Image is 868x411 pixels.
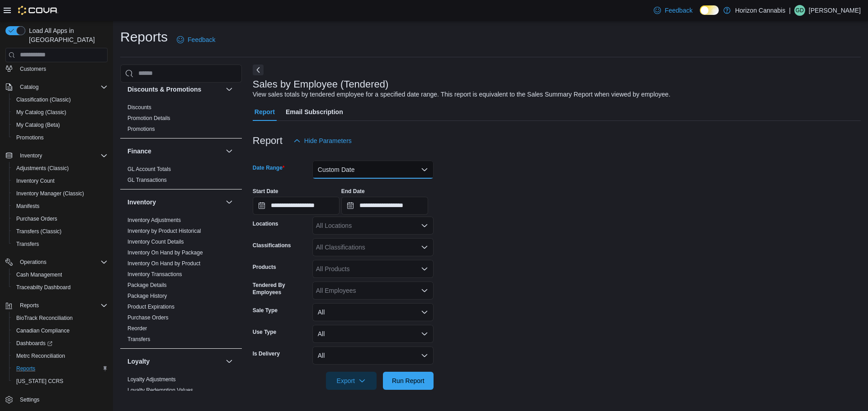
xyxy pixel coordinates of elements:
[13,132,47,143] a: Promotions
[13,213,61,224] a: Purchase Orders
[16,240,39,248] span: Transfers
[16,257,108,268] span: Operations
[127,126,155,132] a: Promotions
[9,187,111,200] button: Inventory Manager (Classic)
[13,188,88,199] a: Inventory Manager (Classic)
[16,134,44,141] span: Promotions
[16,300,42,311] button: Reports
[9,200,111,212] button: Manifests
[2,299,111,312] button: Reports
[120,374,242,399] div: Loyalty
[16,394,43,405] a: Settings
[13,175,108,186] span: Inventory Count
[789,5,791,16] p: |
[9,175,111,187] button: Inventory Count
[9,268,111,281] button: Cash Management
[13,120,64,130] a: My Catalog (Beta)
[9,350,111,362] button: Metrc Reconciliation
[16,177,55,185] span: Inventory Count
[127,260,200,267] span: Inventory On Hand by Product
[253,197,340,215] input: Press the down key to open a popover containing a calendar.
[224,146,235,157] button: Finance
[127,166,171,172] a: GL Account Totals
[253,65,264,75] button: Next
[253,350,280,357] label: Is Delivery
[20,152,42,159] span: Inventory
[16,314,73,322] span: BioTrack Reconciliation
[16,257,50,268] button: Operations
[13,107,70,118] a: My Catalog (Classic)
[9,324,111,337] button: Canadian Compliance
[13,188,108,199] span: Inventory Manager (Classic)
[9,212,111,225] button: Purchase Orders
[700,5,719,15] input: Dark Mode
[2,393,111,406] button: Settings
[13,351,69,361] a: Metrc Reconciliation
[120,164,242,189] div: Finance
[127,314,169,321] span: Purchase Orders
[255,103,275,121] span: Report
[13,226,108,237] span: Transfers (Classic)
[13,313,108,323] span: BioTrack Reconciliation
[16,340,52,347] span: Dashboards
[9,281,111,294] button: Traceabilty Dashboard
[253,188,278,195] label: Start Date
[13,363,39,374] a: Reports
[383,372,434,390] button: Run Report
[127,336,150,342] a: Transfers
[13,226,65,237] a: Transfers (Classic)
[127,217,181,223] a: Inventory Adjustments
[127,198,156,207] h3: Inventory
[127,325,147,332] span: Reorder
[127,104,151,111] a: Discounts
[127,104,151,111] span: Discounts
[13,338,108,349] span: Dashboards
[16,82,42,92] button: Catalog
[13,239,42,249] a: Transfers
[2,81,111,93] button: Catalog
[173,31,219,49] a: Feedback
[9,238,111,250] button: Transfers
[809,5,861,16] p: [PERSON_NAME]
[127,293,167,299] a: Package History
[341,197,428,215] input: Press the down key to open a popover containing a calendar.
[13,282,74,293] a: Traceabilty Dashboard
[16,228,61,235] span: Transfers (Classic)
[253,220,278,227] label: Locations
[13,94,75,105] a: Classification (Classic)
[13,325,108,336] span: Canadian Compliance
[312,325,434,343] button: All
[13,163,108,174] span: Adjustments (Classic)
[16,352,65,360] span: Metrc Reconciliation
[9,162,111,175] button: Adjustments (Classic)
[341,188,365,195] label: End Date
[2,149,111,162] button: Inventory
[127,336,150,343] span: Transfers
[9,119,111,131] button: My Catalog (Beta)
[13,338,56,349] a: Dashboards
[13,132,108,143] span: Promotions
[127,303,175,310] span: Product Expirations
[13,175,58,186] a: Inventory Count
[9,106,111,119] button: My Catalog (Classic)
[9,93,111,106] button: Classification (Classic)
[127,357,150,366] h3: Loyalty
[9,375,111,388] button: [US_STATE] CCRS
[253,79,389,90] h3: Sales by Employee (Tendered)
[127,238,184,245] span: Inventory Count Details
[127,357,222,366] button: Loyalty
[127,166,171,173] span: GL Account Totals
[16,300,108,311] span: Reports
[16,150,108,161] span: Inventory
[13,107,108,118] span: My Catalog (Classic)
[127,85,201,94] h3: Discounts & Promotions
[794,5,805,16] div: Gigi Dodds
[188,35,215,44] span: Feedback
[16,121,60,129] span: My Catalog (Beta)
[286,103,343,121] span: Email Subscription
[120,215,242,348] div: Inventory
[16,109,66,116] span: My Catalog (Classic)
[9,362,111,375] button: Reports
[9,337,111,350] a: Dashboards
